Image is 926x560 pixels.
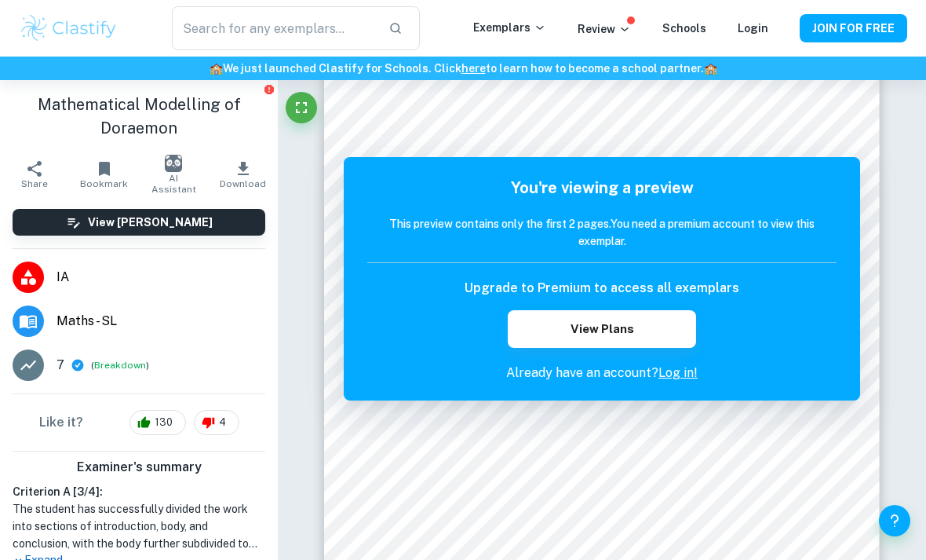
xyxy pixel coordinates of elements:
a: Schools [662,22,706,35]
span: Bookmark [80,178,128,189]
h6: Like it? [39,413,83,432]
span: Share [21,178,48,189]
img: Clastify logo [19,13,118,44]
button: Download [209,152,279,196]
button: Help and Feedback [879,505,910,536]
span: Download [220,178,266,189]
h6: View [PERSON_NAME] [88,214,213,231]
a: here [461,62,486,75]
p: Exemplars [473,19,546,36]
span: AI Assistant [148,173,199,195]
button: View Plans [508,310,695,348]
h6: Criterion A [ 3 / 4 ]: [13,483,265,500]
span: 4 [210,415,235,430]
p: Already have an account? [367,364,837,382]
button: Fullscreen [286,92,317,123]
a: Log in! [658,365,698,380]
button: Report issue [263,83,275,95]
input: Search for any exemplars... [172,6,376,50]
div: 4 [194,410,239,435]
img: AI Assistant [165,155,182,172]
div: 130 [129,410,186,435]
h1: Mathematical Modelling of Doraemon [13,93,265,140]
h6: We just launched Clastify for Schools. Click to learn how to become a school partner. [3,60,923,77]
span: IA [57,268,265,287]
h1: The student has successfully divided the work into sections of introduction, body, and conclusion... [13,500,265,552]
a: Login [738,22,768,35]
p: Review [578,20,631,38]
button: JOIN FOR FREE [800,14,907,42]
h6: Examiner's summary [6,458,272,477]
button: Breakdown [94,358,146,372]
span: Maths - SL [57,312,265,331]
span: 130 [146,415,181,430]
button: Bookmark [70,152,140,196]
span: 🏫 [210,62,223,75]
span: ( ) [91,358,149,373]
h5: You're viewing a preview [367,176,837,199]
h6: Upgrade to Premium to access all exemplars [465,279,739,298]
button: View [PERSON_NAME] [13,209,265,236]
p: 7 [57,356,64,375]
button: AI Assistant [139,152,209,196]
h6: This preview contains only the first 2 pages. You need a premium account to view this exemplar. [367,215,837,250]
span: 🏫 [704,62,717,75]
